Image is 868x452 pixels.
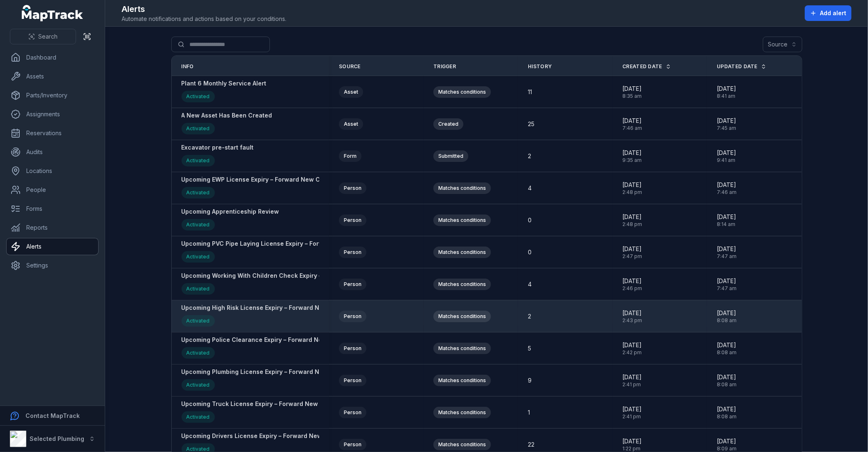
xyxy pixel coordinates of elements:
[182,379,215,391] div: Activated
[528,152,531,160] span: 2
[339,86,363,98] div: Asset
[717,309,737,324] time: 9/11/2025, 8:08:23 AM
[122,15,286,23] span: Automate notifications and actions based on your conditions.
[622,221,642,228] span: 2:48 pm
[433,150,468,162] div: Submitted
[182,63,194,70] span: Info
[528,280,532,288] span: 4
[717,149,736,157] span: [DATE]
[622,285,642,292] span: 2:46 pm
[622,93,642,99] span: 8:35 am
[717,349,737,356] span: 8:08 am
[182,432,557,440] strong: Upcoming Drivers License Expiry – Forward New Copy To [EMAIL_ADDRESS][DOMAIN_NAME] (Front & Back ...
[339,311,366,322] div: Person
[182,240,583,265] a: Upcoming PVC Pipe Laying License Expiry – Forward New Copy To [EMAIL_ADDRESS][DOMAIN_NAME] (Front...
[182,304,562,312] strong: Upcoming High Risk License Expiry – Forward New Copy To [EMAIL_ADDRESS][DOMAIN_NAME] (Front & Bac...
[182,336,562,361] a: Upcoming Police Clearance Expiry – Forward New Copy To [EMAIL_ADDRESS][DOMAIN_NAME] (Front & Back...
[433,63,456,70] span: Trigger
[528,63,552,70] span: History
[622,277,642,292] time: 8/18/2025, 2:46:07 PM
[339,279,366,290] div: Person
[182,251,215,263] div: Activated
[7,238,98,255] a: Alerts
[25,412,80,419] strong: Contact MapTrack
[717,405,737,413] span: [DATE]
[7,49,98,66] a: Dashboard
[622,253,642,260] span: 2:47 pm
[622,189,642,196] span: 2:48 pm
[433,214,491,226] div: Matches conditions
[182,336,562,344] strong: Upcoming Police Clearance Expiry – Forward New Copy To [EMAIL_ADDRESS][DOMAIN_NAME] (Front & Back...
[622,213,642,221] span: [DATE]
[622,445,642,452] span: 1:22 pm
[622,437,642,452] time: 8/18/2025, 1:22:30 PM
[717,93,736,99] span: 8:41 am
[528,120,534,128] span: 25
[433,279,491,290] div: Matches conditions
[528,440,534,449] span: 22
[339,407,366,418] div: Person
[717,405,737,420] time: 9/11/2025, 8:08:56 AM
[182,315,215,327] div: Activated
[622,437,642,445] span: [DATE]
[10,29,76,44] button: Search
[717,245,737,253] span: [DATE]
[528,248,532,256] span: 0
[7,182,98,198] a: People
[717,125,736,131] span: 7:45 am
[622,341,642,356] time: 8/18/2025, 2:42:45 PM
[622,405,642,420] time: 8/18/2025, 2:41:05 PM
[182,400,553,408] strong: Upcoming Truck License Expiry – Forward New Copy To [EMAIL_ADDRESS][DOMAIN_NAME] (Front & Back se...
[622,149,642,157] span: [DATE]
[622,245,642,253] span: [DATE]
[182,272,597,297] a: Upcoming Working With Children Check Expiry – Forward New Copy To [EMAIL_ADDRESS][DOMAIN_NAME] (F...
[717,253,737,260] span: 7:47 am
[622,117,642,131] time: 8/21/2025, 7:46:45 AM
[528,216,532,224] span: 0
[38,32,58,41] span: Search
[433,375,491,386] div: Matches conditions
[433,439,491,450] div: Matches conditions
[622,405,642,413] span: [DATE]
[805,5,852,21] button: Add alert
[182,240,583,248] strong: Upcoming PVC Pipe Laying License Expiry – Forward New Copy To [EMAIL_ADDRESS][DOMAIN_NAME] (Front...
[7,144,98,160] a: Audits
[717,117,736,125] span: [DATE]
[622,63,671,70] a: Created Date
[30,435,84,442] strong: Selected Plumbing
[339,247,366,258] div: Person
[122,3,286,15] h2: Alerts
[622,85,642,99] time: 9/18/2025, 8:35:56 AM
[182,155,215,166] div: Activated
[717,437,737,452] time: 9/11/2025, 8:09:06 AM
[182,272,597,280] strong: Upcoming Working With Children Check Expiry – Forward New Copy To [EMAIL_ADDRESS][DOMAIN_NAME] (F...
[182,111,272,120] strong: A New Asset Has Been Created
[717,63,767,70] a: Updated Date
[717,317,737,324] span: 8:08 am
[528,344,531,353] span: 5
[717,85,736,93] span: [DATE]
[339,439,366,450] div: Person
[717,437,737,445] span: [DATE]
[622,117,642,125] span: [DATE]
[433,407,491,418] div: Matches conditions
[622,85,642,93] span: [DATE]
[717,277,737,292] time: 10/1/2025, 7:47:20 AM
[622,413,642,420] span: 2:41 pm
[622,157,642,164] span: 9:35 am
[717,189,737,196] span: 7:46 am
[433,343,491,354] div: Matches conditions
[717,445,737,452] span: 8:09 am
[717,277,737,285] span: [DATE]
[717,285,737,292] span: 7:47 am
[717,221,736,228] span: 8:14 am
[622,373,642,381] span: [DATE]
[622,149,642,164] time: 8/20/2025, 9:35:07 AM
[622,63,662,70] span: Created Date
[622,277,642,285] span: [DATE]
[433,182,491,194] div: Matches conditions
[717,181,737,189] span: [DATE]
[717,157,736,164] span: 9:41 am
[717,381,737,388] span: 8:08 am
[622,213,642,228] time: 8/18/2025, 2:48:20 PM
